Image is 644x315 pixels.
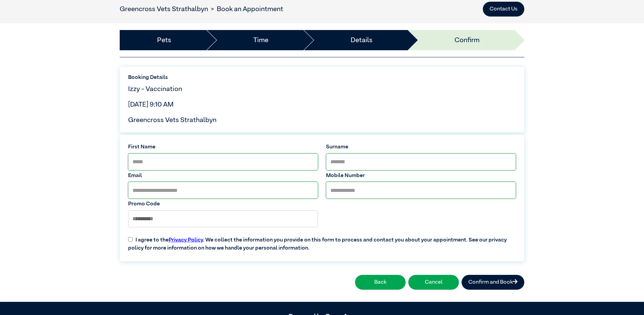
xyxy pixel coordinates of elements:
span: Greencross Vets Strathalbyn [128,117,216,123]
label: First Name [128,143,318,151]
a: Time [253,35,268,45]
a: Greencross Vets Strathalbyn [120,6,208,12]
a: Privacy Policy [169,237,203,243]
button: Confirm and Book [462,275,524,290]
label: Surname [326,143,516,151]
label: Email [128,172,318,180]
span: Izzy - Vaccination [128,86,182,92]
label: Booking Details [128,74,516,82]
button: Cancel [408,275,459,290]
label: I agree to the . We collect the information you provide on this form to process and contact you a... [124,231,520,252]
label: Mobile Number [326,172,516,180]
li: Book an Appointment [208,4,283,14]
input: I agree to thePrivacy Policy. We collect the information you provide on this form to process and ... [128,237,133,241]
span: [DATE] 9:10 AM [128,101,174,108]
a: Pets [157,35,171,45]
label: Promo Code [128,200,318,208]
button: Contact Us [483,2,524,17]
button: Back [355,275,406,290]
a: Details [351,35,373,45]
nav: breadcrumb [120,4,283,14]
